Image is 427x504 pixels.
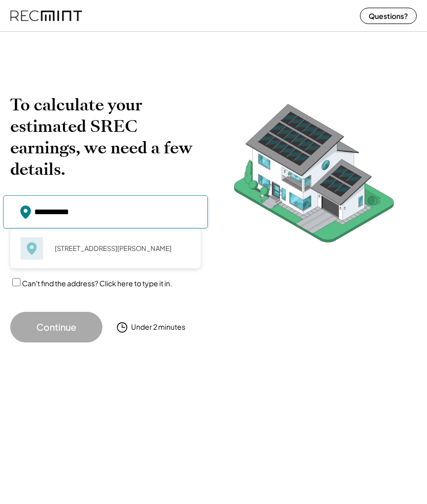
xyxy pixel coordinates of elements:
[48,241,190,256] div: [STREET_ADDRESS][PERSON_NAME]
[10,2,82,29] img: recmint-logotype%403x%20%281%29.jpeg
[22,279,172,288] label: Can't find the address? Click here to type it in.
[10,312,102,342] button: Continue
[214,94,414,258] img: RecMintArtboard%207.png
[131,322,185,332] div: Under 2 minutes
[10,94,201,180] h2: To calculate your estimated SREC earnings, we need a few details.
[360,8,417,24] button: Questions?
